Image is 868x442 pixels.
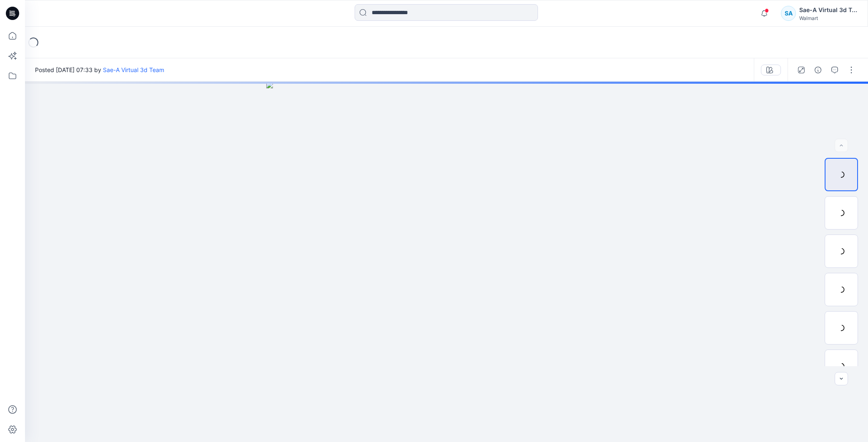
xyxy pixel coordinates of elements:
button: Details [811,63,825,77]
span: Posted [DATE] 07:33 by [35,65,164,74]
div: Walmart [799,15,858,21]
div: SA [781,6,796,21]
a: Sae-A Virtual 3d Team [103,66,164,73]
img: eyJhbGciOiJIUzI1NiIsImtpZCI6IjAiLCJzbHQiOiJzZXMiLCJ0eXAiOiJKV1QifQ.eyJkYXRhIjp7InR5cGUiOiJzdG9yYW... [266,82,627,442]
div: Sae-A Virtual 3d Team [799,5,858,15]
